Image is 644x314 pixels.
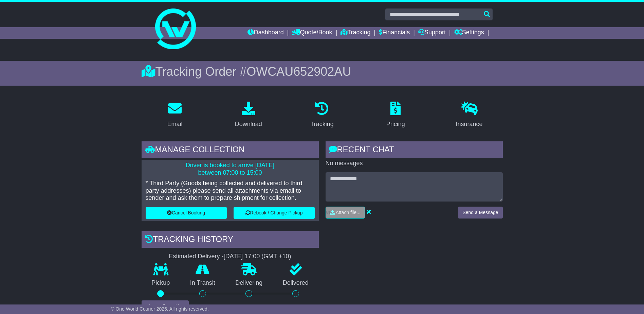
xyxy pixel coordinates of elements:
[452,99,487,131] a: Insurance
[142,141,319,160] div: Manage collection
[142,300,189,312] button: View Full Tracking
[246,65,351,78] span: OWCAU652902AU
[456,120,483,129] div: Insurance
[235,120,262,129] div: Download
[382,99,409,131] a: Pricing
[167,120,182,129] div: Email
[146,180,315,202] p: * Third Party (Goods being collected and delivered to third party addresses) please send all atta...
[326,160,503,167] p: No messages
[458,207,502,219] button: Send a Message
[146,162,315,176] p: Driver is booked to arrive [DATE] between 07:00 to 15:00
[234,207,315,219] button: Rebook / Change Pickup
[146,207,227,219] button: Cancel Booking
[306,99,338,131] a: Tracking
[454,27,484,39] a: Settings
[142,64,503,79] div: Tracking Order #
[247,27,284,39] a: Dashboard
[180,279,225,287] p: In Transit
[326,141,503,160] div: RECENT CHAT
[310,120,333,129] div: Tracking
[142,253,319,260] div: Estimated Delivery -
[273,279,319,287] p: Delivered
[111,306,209,312] span: © One World Courier 2025. All rights reserved.
[292,27,332,39] a: Quote/Book
[142,231,319,249] div: Tracking history
[231,99,266,131] a: Download
[225,279,273,287] p: Delivering
[418,27,446,39] a: Support
[224,253,291,260] div: [DATE] 17:00 (GMT +10)
[341,27,370,39] a: Tracking
[379,27,410,39] a: Financials
[142,279,180,287] p: Pickup
[386,120,405,129] div: Pricing
[163,99,187,131] a: Email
